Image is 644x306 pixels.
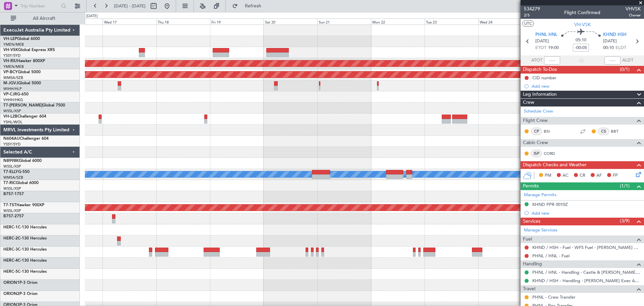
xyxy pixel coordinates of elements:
[20,1,59,11] input: Trip Number
[317,18,371,25] div: Sun 21
[3,203,44,207] a: T7-TSTHawker 900XP
[3,120,22,125] a: YSHL/WOL
[523,218,540,225] span: Services
[3,175,23,180] a: WMSA/SZB
[3,59,17,63] span: VH-RIU
[103,18,156,25] div: Wed 17
[371,18,425,25] div: Mon 22
[620,66,630,73] span: (0/1)
[3,225,47,229] a: HERC-1C-130 Hercules
[3,270,18,274] span: HERC-5
[3,75,23,80] a: WMSA/SZB
[535,32,557,38] span: PHNL HNL
[3,92,29,96] a: VP-CJRG-650
[3,181,16,185] span: T7-RIC
[522,20,534,27] button: UTC
[524,192,556,199] a: Manage Permits
[544,128,559,134] a: BSI
[3,192,24,196] a: B757-1757
[532,253,570,259] a: PHNL / HNL - Fuel
[3,103,42,107] span: T7-[PERSON_NAME]
[620,182,630,189] span: (1/1)
[626,12,641,18] span: Owner
[3,186,21,191] a: WSSL/XSP
[3,97,23,102] a: VHHH/HKG
[613,172,618,179] span: FP
[620,217,630,224] span: (3/9)
[615,45,626,51] span: ELDT
[545,172,551,179] span: PM
[3,70,41,74] a: VP-BCYGlobal 5000
[3,292,19,296] span: ORION2
[210,18,264,25] div: Fri 19
[3,48,55,52] a: VH-VSKGlobal Express XRS
[3,208,21,213] a: WSSL/XSP
[3,270,47,274] a: HERC-5C-130 Hercules
[603,45,614,51] span: 00:10
[3,236,47,241] a: HERC-2C-130 Hercules
[7,13,73,24] button: All Aircraft
[544,56,560,64] input: --:--
[3,137,20,141] span: N604AU
[523,99,534,106] span: Crew
[3,92,17,96] span: VP-CJR
[3,142,20,147] a: YSSY/SYD
[532,245,641,250] a: KHND / HSH - Fuel - WFS Fuel - [PERSON_NAME] Exec KHND / HSH (EJ Asia Only)
[531,57,542,64] span: ATOT
[535,45,546,51] span: ETOT
[531,150,542,157] div: ISP
[532,278,641,283] a: KHND / HSH - Handling - [PERSON_NAME] Exec Arpt KHND / HSH
[3,203,16,207] span: T7-TST
[3,48,18,52] span: VH-VSK
[564,9,600,16] div: Flight Confirmed
[562,172,569,179] span: AC
[3,236,18,241] span: HERC-2
[574,21,591,28] span: VH-VSK
[3,42,24,47] a: YMEN/MEB
[544,150,559,157] a: CORD
[3,37,17,41] span: VH-LEP
[523,66,557,74] span: Dispatch To-Dos
[523,182,539,190] span: Permits
[86,13,98,19] div: [DATE]
[596,172,602,179] span: AF
[531,128,542,135] div: CP
[3,103,65,107] a: T7-[PERSON_NAME]Global 7500
[548,45,559,51] span: 19:00
[425,18,478,25] div: Tue 23
[532,75,556,81] div: CID number
[524,12,540,18] span: 2/5
[3,37,40,41] a: VH-LEPGlobal 6000
[626,5,641,12] span: VHVSK
[156,18,210,25] div: Thu 18
[264,18,317,25] div: Sat 20
[532,294,576,300] a: PHNL - Crew Transfer
[523,91,557,98] span: Leg Information
[3,59,45,63] a: VH-RIUHawker 800XP
[523,139,548,147] span: Cabin Crew
[3,192,17,196] span: B757-1
[524,5,540,12] span: 534279
[3,164,21,169] a: WSSL/XSP
[3,259,47,263] a: HERC-4C-130 Hercules
[532,202,568,207] div: KHND PPR 0010Z
[239,4,267,8] span: Refresh
[3,81,18,85] span: M-JGVJ
[580,172,585,179] span: CR
[523,285,535,293] span: Travel
[3,181,39,185] a: T7-RICGlobal 6000
[3,281,38,285] a: ORION1P-3 Orion
[3,108,21,114] a: WSSL/XSP
[3,81,41,85] a: M-JGVJGlobal 5000
[3,137,49,141] a: N604AUChallenger 604
[3,170,18,174] span: T7-ELLY
[3,86,22,91] a: WIHH/HLP
[535,38,549,45] span: [DATE]
[3,214,24,218] a: B757-2757
[622,57,633,64] span: ALDT
[532,83,641,89] div: Add new
[3,53,20,58] a: YSSY/SYD
[611,128,626,134] a: BBT
[603,32,627,38] span: KHND HSH
[523,161,587,169] span: Dispatch Checks and Weather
